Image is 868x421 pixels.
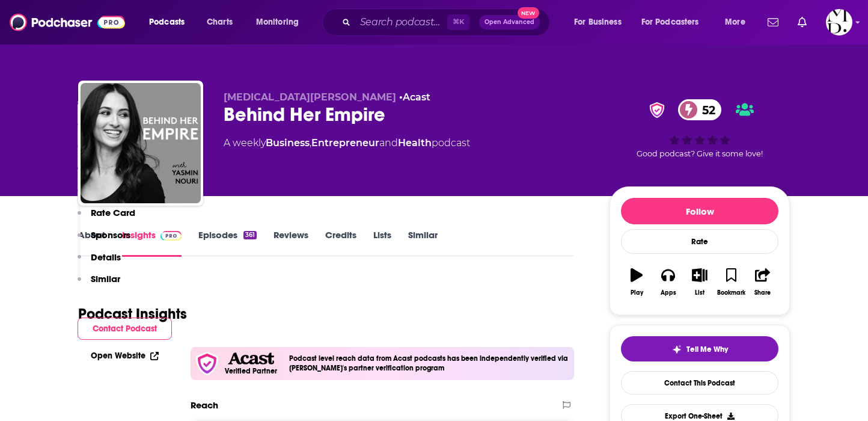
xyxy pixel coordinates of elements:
div: Bookmark [717,289,745,297]
span: Open Advanced [484,19,534,25]
button: Play [621,260,652,304]
a: Open Website [91,351,159,361]
a: Similar [408,229,438,257]
span: • [399,91,430,103]
span: Tell Me Why [686,345,728,354]
p: Similar [91,273,120,284]
div: Search podcasts, credits, & more... [334,8,561,36]
span: More [725,14,745,31]
img: tell me why sparkle [672,345,682,354]
span: For Business [574,14,622,31]
p: Details [91,251,121,263]
span: Monitoring [256,14,299,31]
button: open menu [566,13,637,32]
img: verified Badge [646,102,668,118]
img: Podchaser - Follow, Share and Rate Podcasts [10,11,125,34]
span: Charts [207,14,233,31]
button: Share [747,260,778,304]
a: Credits [325,229,356,257]
button: Similar [78,273,120,295]
div: List [695,289,704,297]
button: open menu [717,13,760,32]
a: Entrepreneur [311,137,379,149]
button: open menu [248,13,314,32]
button: Apps [652,260,683,304]
h4: Podcast level reach data from Acast podcasts has been independently verified via [PERSON_NAME]'s ... [289,354,569,372]
a: Contact This Podcast [621,371,778,395]
div: Apps [661,289,676,297]
img: verfied icon [195,352,219,375]
button: Follow [621,198,778,224]
h5: Verified Partner [225,367,277,375]
button: Contact Podcast [78,318,172,340]
span: For Podcasters [641,14,699,31]
button: Bookmark [715,260,747,304]
div: Share [754,289,771,297]
div: A weekly podcast [224,136,470,150]
a: Show notifications dropdown [793,12,811,32]
div: Play [631,289,643,297]
span: New [518,7,539,19]
button: Open AdvancedNew [479,15,540,29]
span: Good podcast? Give it some love! [637,149,763,158]
span: [MEDICAL_DATA][PERSON_NAME] [224,91,396,103]
button: Show profile menu [826,9,852,35]
a: Lists [373,229,391,257]
span: , [310,137,311,149]
a: Acast [403,91,430,103]
span: Podcasts [149,14,185,31]
button: open menu [634,13,717,32]
button: open menu [141,13,200,32]
button: Sponsors [78,229,130,251]
img: Acast [228,352,274,365]
a: 52 [678,99,721,120]
p: Sponsors [91,229,130,241]
a: Episodes361 [198,229,257,257]
img: Behind Her Empire [81,83,201,203]
button: List [684,260,715,304]
a: Reviews [274,229,308,257]
input: Search podcasts, credits, & more... [355,13,447,32]
button: Details [78,251,121,274]
span: Logged in as melissa26784 [826,9,852,35]
span: 52 [690,99,721,120]
div: 361 [243,231,257,239]
span: ⌘ K [447,14,469,30]
div: Rate [621,229,778,254]
span: and [379,137,398,149]
button: tell me why sparkleTell Me Why [621,336,778,361]
a: Health [398,137,432,149]
a: Show notifications dropdown [763,12,783,32]
img: User Profile [826,9,852,35]
div: verified Badge52Good podcast? Give it some love! [610,91,790,166]
a: Business [266,137,310,149]
a: Charts [199,13,240,32]
h2: Reach [191,399,218,411]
